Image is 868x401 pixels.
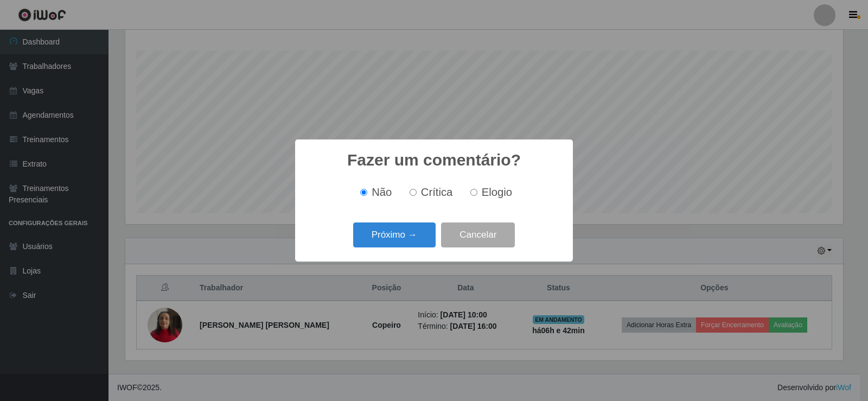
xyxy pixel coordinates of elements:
span: Não [372,186,392,198]
button: Cancelar [441,222,515,248]
span: Elogio [482,186,512,198]
input: Elogio [470,189,477,196]
button: Próximo → [353,222,436,248]
input: Crítica [410,189,417,196]
input: Não [360,189,367,196]
h2: Fazer um comentário? [347,150,521,170]
span: Crítica [421,186,453,198]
